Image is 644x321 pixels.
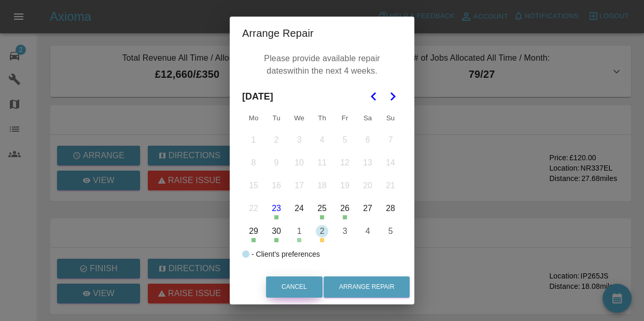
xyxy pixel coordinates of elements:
th: Tuesday [265,108,288,129]
p: Please provide available repair dates within the next 4 weeks. [247,50,397,80]
button: Go to the Previous Month [365,87,383,106]
button: Arrange Repair [324,276,410,298]
button: Friday, October 3rd, 2025 [334,220,356,242]
button: Monday, September 29th, 2025 [243,220,264,242]
button: Saturday, September 27th, 2025 [357,198,379,219]
button: Tuesday, September 2nd, 2025 [265,129,287,151]
button: Today, Tuesday, September 23rd, 2025 [265,198,287,219]
button: Saturday, October 4th, 2025 [357,220,379,242]
button: Thursday, September 11th, 2025 [311,152,333,174]
button: Wednesday, September 24th, 2025 [288,198,310,219]
table: September 2025 [242,108,402,243]
button: Wednesday, September 10th, 2025 [288,152,310,174]
button: Friday, September 19th, 2025 [334,175,356,197]
button: Friday, September 26th, 2025 [334,198,356,219]
button: Saturday, September 20th, 2025 [357,175,379,197]
th: Saturday [356,108,379,129]
h2: Arrange Repair [230,17,414,50]
button: Friday, September 5th, 2025 [334,129,356,151]
button: Wednesday, October 1st, 2025 [288,220,310,242]
button: Monday, September 15th, 2025 [243,175,264,197]
button: Monday, September 22nd, 2025 [243,198,264,219]
button: Monday, September 8th, 2025 [243,152,264,174]
th: Friday [333,108,356,129]
button: Friday, September 12th, 2025 [334,152,356,174]
button: Sunday, September 21st, 2025 [380,175,401,197]
button: Thursday, September 4th, 2025 [311,129,333,151]
button: Wednesday, September 17th, 2025 [288,175,310,197]
button: Monday, September 1st, 2025 [243,129,264,151]
th: Sunday [379,108,402,129]
th: Thursday [311,108,333,129]
button: Saturday, September 13th, 2025 [357,152,379,174]
span: [DATE] [242,85,273,108]
button: Tuesday, September 9th, 2025 [265,152,287,174]
button: Sunday, October 5th, 2025 [380,220,401,242]
button: Cancel [266,276,323,298]
th: Monday [242,108,265,129]
button: Tuesday, September 30th, 2025 [265,220,287,242]
button: Thursday, October 2nd, 2025 [311,220,333,242]
button: Thursday, September 18th, 2025 [311,175,333,197]
button: Thursday, September 25th, 2025 [311,198,333,219]
button: Sunday, September 7th, 2025 [380,129,401,151]
button: Tuesday, September 16th, 2025 [265,175,287,197]
button: Go to the Next Month [383,87,402,106]
div: - Client's preferences [251,248,320,260]
button: Wednesday, September 3rd, 2025 [288,129,310,151]
button: Sunday, September 28th, 2025 [380,198,401,219]
button: Saturday, September 6th, 2025 [357,129,379,151]
th: Wednesday [288,108,311,129]
button: Sunday, September 14th, 2025 [380,152,401,174]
